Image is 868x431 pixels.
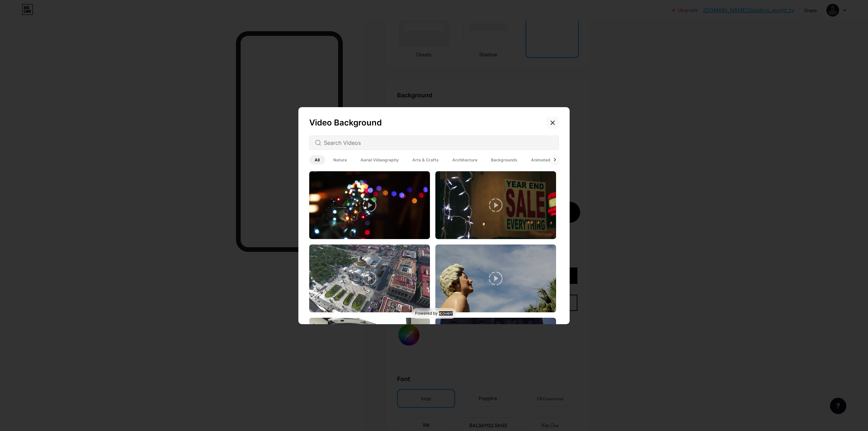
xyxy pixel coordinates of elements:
span: All [309,155,325,164]
span: Architecture [447,155,483,164]
span: Powered by [415,311,438,316]
span: Arts & Crafts [407,155,444,164]
span: Aerial Videography [355,155,404,164]
span: Backgrounds [486,155,523,164]
span: Nature [328,155,352,164]
span: Video Background [309,118,382,128]
span: Animated [526,155,556,164]
input: Search Videos [324,139,553,147]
